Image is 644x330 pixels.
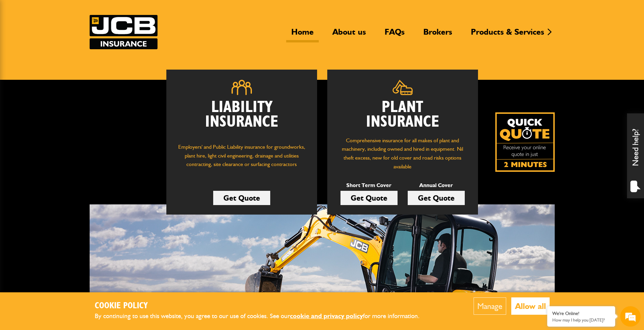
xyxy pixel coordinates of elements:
[90,15,158,49] a: JCB Insurance Services
[95,311,431,322] p: By continuing to use this website, you agree to our use of cookies. See our for more information.
[552,317,610,323] p: How may I help you today?
[290,312,363,320] a: cookie and privacy policy
[380,27,410,42] a: FAQs
[627,113,644,198] div: Need help?
[474,297,506,315] button: Manage
[408,181,465,190] p: Annual Cover
[495,112,555,172] a: Get your insurance quote isn just 2-minutes
[337,136,468,171] p: Comprehensive insurance for all makes of plant and machinery, including owned and hired in equipm...
[286,27,319,42] a: Home
[213,191,270,205] a: Get Quote
[552,311,610,316] div: We're Online!
[95,301,431,311] h2: Cookie Policy
[341,191,398,205] a: Get Quote
[177,143,307,175] p: Employers' and Public Liability insurance for groundworks, plant hire, light civil engineering, d...
[90,15,158,49] img: JCB Insurance Services logo
[418,27,457,42] a: Brokers
[408,191,465,205] a: Get Quote
[495,112,555,172] img: Quick Quote
[511,297,550,315] button: Allow all
[337,100,468,129] h2: Plant Insurance
[341,181,398,190] p: Short Term Cover
[327,27,371,42] a: About us
[177,100,307,136] h2: Liability Insurance
[466,27,549,42] a: Products & Services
